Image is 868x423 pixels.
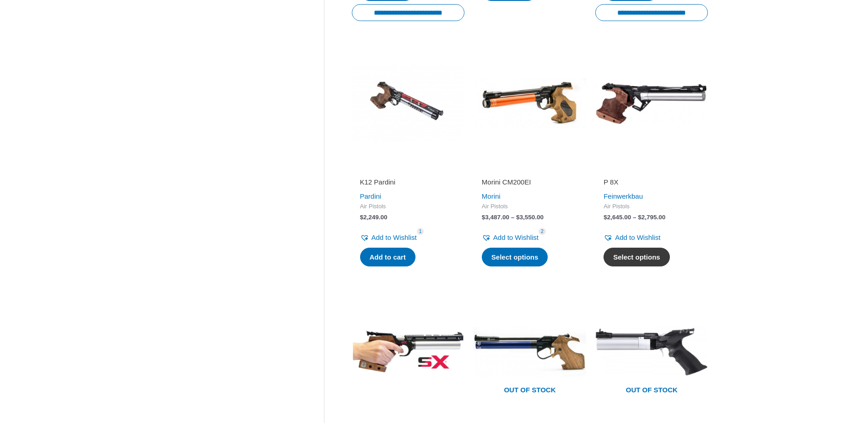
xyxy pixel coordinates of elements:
span: Add to Wishlist [372,233,417,241]
a: Add to cart: “K12 Pardini” [360,248,415,267]
bdi: 2,645.00 [604,214,631,221]
a: K12 Pardini [360,178,456,190]
h2: Morini CM200EI [482,178,578,187]
span: Air Pistols [604,203,700,211]
a: Pardini [360,192,382,200]
bdi: 3,487.00 [482,214,509,221]
iframe: Customer reviews powered by Trustpilot [360,165,456,176]
span: $ [360,214,364,221]
span: $ [604,214,607,221]
h2: K12 Pardini [360,178,456,187]
h2: P 8X [604,178,700,187]
span: Add to Wishlist [493,233,539,241]
span: $ [516,214,520,221]
span: $ [482,214,485,221]
span: Add to Wishlist [615,233,660,241]
a: Morini [482,192,501,200]
a: Select options for “P 8X” [604,248,670,267]
iframe: Customer reviews powered by Trustpilot [604,165,700,176]
bdi: 2,795.00 [638,214,665,221]
span: 1 [417,228,424,235]
a: Select options for “Morini CM200EI” [482,248,548,267]
iframe: Customer reviews powered by Trustpilot [482,165,578,176]
bdi: 3,550.00 [516,214,544,221]
a: Add to Wishlist [482,231,539,244]
span: $ [638,214,642,221]
a: P 8X [604,178,700,190]
a: Out of stock [595,295,708,408]
a: Out of stock [474,295,586,408]
span: Air Pistols [482,203,578,211]
img: CM162MI [474,295,586,408]
span: – [633,214,636,221]
a: Add to Wishlist [604,231,660,244]
a: Add to Wishlist [360,231,417,244]
a: Feinwerkbau [604,192,643,200]
img: P11 [595,295,708,408]
span: Out of stock [480,380,579,401]
bdi: 2,249.00 [360,214,388,221]
img: EVO 10E SX [352,295,464,408]
span: Air Pistols [360,203,456,211]
img: P 8X [595,47,708,159]
span: – [511,214,515,221]
span: Out of stock [602,380,701,401]
img: CM200EI [474,47,586,159]
span: 2 [539,228,546,235]
img: K12 Pardini [352,47,464,159]
a: Morini CM200EI [482,178,578,190]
